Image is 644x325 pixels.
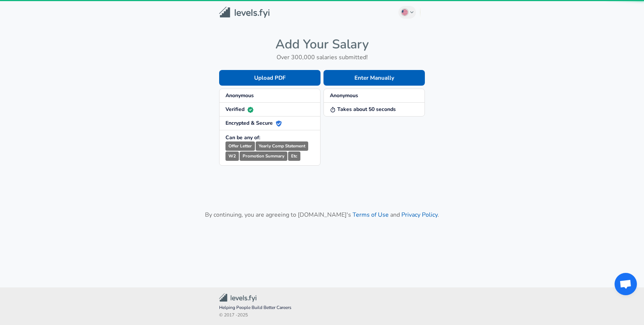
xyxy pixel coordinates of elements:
[401,211,438,219] a: Privacy Policy
[219,52,425,63] h6: Over 300,000 salaries submitted!
[225,106,253,113] strong: Verified
[225,134,260,141] strong: Can be any of:
[323,70,425,86] button: Enter Manually
[219,7,269,18] img: Levels.fyi
[219,36,425,52] h4: Add Your Salary
[219,304,425,312] span: Helping People Build Better Careers
[288,152,300,161] small: Etc
[219,70,321,86] button: Upload PDF
[225,120,282,127] strong: Encrypted & Secure
[330,106,396,113] strong: Takes about 50 seconds
[256,141,308,151] small: Yearly Comp Statement
[225,92,254,99] strong: Anonymous
[225,141,255,151] small: Offer Letter
[225,152,239,161] small: W2
[402,9,408,15] img: English (US)
[219,312,425,319] span: © 2017 - 2025
[330,92,358,99] strong: Anonymous
[219,293,256,302] img: Levels.fyi Community
[353,211,389,219] a: Terms of Use
[240,152,287,161] small: Promotion Summary
[615,273,637,295] div: Open chat
[398,6,416,19] button: English (US)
